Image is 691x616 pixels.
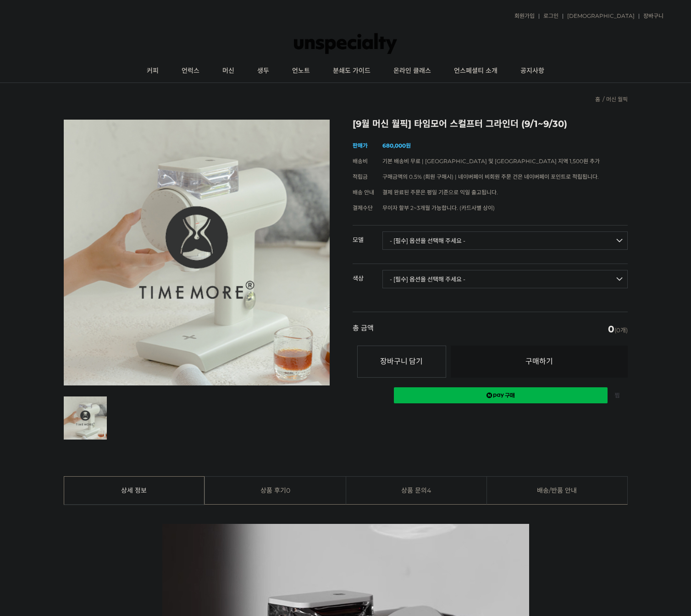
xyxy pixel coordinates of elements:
[382,158,600,165] span: 기본 배송비 무료 | [GEOGRAPHIC_DATA] 및 [GEOGRAPHIC_DATA] 지역 1,500원 추가
[211,60,246,82] a: 머신
[509,60,556,82] a: 공지사항
[608,324,628,334] span: (0개)
[353,324,374,334] strong: 총 금액
[442,60,509,82] a: 언스페셜티 소개
[246,60,281,82] a: 생두
[64,477,205,504] a: 상세 정보
[353,204,373,211] span: 결제수단
[609,387,625,403] a: 새창
[382,189,498,196] span: 결제 완료된 주문은 평일 기준으로 익일 출고됩니다.
[382,204,495,211] span: 무이자 할부 2~3개월 가능합니다. (카드사별 상이)
[394,387,608,403] a: 새창
[525,357,553,366] span: 구매하기
[353,264,382,285] th: 색상
[487,477,627,504] a: 배송/반품 안내
[286,477,290,504] span: 0
[357,346,446,378] button: 장바구니 담기
[595,96,600,103] a: 홈
[451,346,628,378] a: 구매하기
[281,60,321,82] a: 언노트
[353,120,628,129] h2: [9월 머신 월픽] 타임모어 스컬프터 그라인더 (9/1~9/30)
[64,120,330,385] img: 9월 머신 월픽 타임모어 스컬프터
[608,324,614,335] em: 0
[353,158,368,165] span: 배송비
[510,13,535,19] a: 회원가입
[321,60,382,82] a: 분쇄도 가이드
[606,96,628,103] a: 머신 월픽
[353,189,374,196] span: 배송 안내
[294,30,397,57] img: 언스페셜티 몰
[205,477,346,504] a: 상품 후기0
[382,142,411,149] strong: 680,000원
[382,60,442,82] a: 온라인 클래스
[346,477,487,504] a: 상품 문의4
[135,60,170,82] a: 커피
[170,60,211,82] a: 언럭스
[353,142,368,149] span: 판매가
[427,477,431,504] span: 4
[382,173,599,180] span: 구매금액의 0.5% (회원 구매시) | 네이버페이 비회원 주문 건은 네이버페이 포인트로 적립됩니다.
[353,225,382,247] th: 모델
[539,13,558,19] a: 로그인
[353,173,368,180] span: 적립금
[639,13,663,19] a: 장바구니
[563,13,635,19] a: [DEMOGRAPHIC_DATA]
